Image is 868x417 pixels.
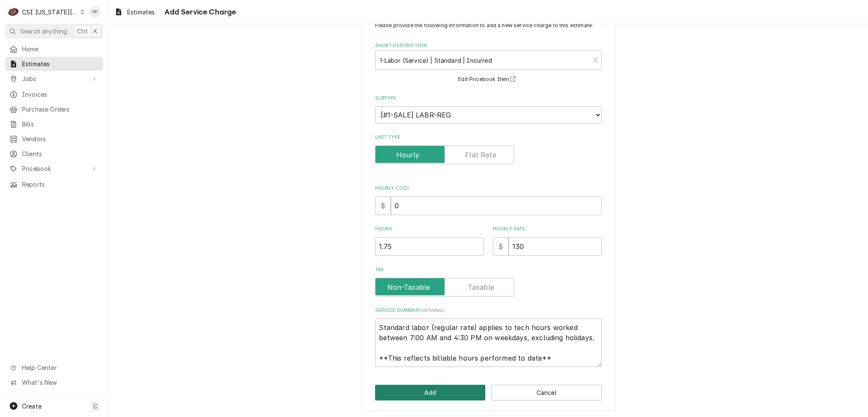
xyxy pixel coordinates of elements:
[375,22,602,29] p: Please provide the following information to add a new service charge to this estimate:
[375,42,602,49] label: Short Description
[22,105,99,114] span: Purchase Orders
[5,102,103,116] a: Purchase Orders
[5,147,103,161] a: Clients
[491,385,602,400] button: Cancel
[22,164,86,173] span: Pricebook
[5,132,103,146] a: Vendors
[22,120,99,129] span: Bills
[89,6,101,18] div: Philip Potter's Avatar
[375,226,484,256] div: [object Object]
[375,185,602,215] div: Hourly Cost
[5,162,103,176] a: Go to Pricebook
[22,134,99,143] span: Vendors
[375,226,484,232] label: Hours
[493,226,602,232] label: Hourly Rate
[375,266,602,297] div: Tax
[5,87,103,101] a: Invoices
[5,117,103,131] a: Bills
[8,6,19,18] div: CSI Kansas City's Avatar
[375,134,602,141] label: Unit Type
[375,266,602,273] label: Tax
[22,45,99,53] span: Home
[94,27,97,36] span: K
[375,185,602,192] label: Hourly Cost
[22,90,99,99] span: Invoices
[375,319,602,367] textarea: Standard labor (regular rate) applies to tech hours worked between 7:00 AM and 4:30 PM on weekday...
[421,308,445,313] span: ( optional )
[5,72,103,86] a: Go to Jobs
[375,42,602,84] div: Short Description
[93,402,97,411] span: C
[5,42,103,56] a: Home
[457,74,520,85] button: Edit Pricebook Item
[111,5,158,19] a: Estimates
[5,24,103,39] button: Search anythingCtrlK
[8,6,19,18] div: C
[20,27,67,36] span: Search anything
[375,385,602,400] div: Button Group
[375,95,602,102] label: Subtype
[5,177,103,191] a: Reports
[89,6,101,18] div: PP
[375,196,391,215] div: $
[375,134,602,164] div: Unit Type
[22,363,98,372] span: Help Center
[375,385,602,400] div: Button Group Row
[77,27,88,36] span: Ctrl
[5,57,103,71] a: Estimates
[127,8,155,17] span: Estimates
[5,361,103,375] a: Go to Help Center
[375,95,602,123] div: Subtype
[162,6,236,18] span: Add Service Charge
[375,307,602,367] div: Service Summary
[5,375,103,389] a: Go to What's New
[22,403,42,410] span: Create
[375,22,602,367] div: Line Item Create/Update Form
[22,59,99,68] span: Estimates
[22,180,99,189] span: Reports
[493,237,509,256] div: $
[375,385,486,400] button: Add
[22,8,78,17] div: CSI [US_STATE][GEOGRAPHIC_DATA]
[493,226,602,256] div: [object Object]
[22,149,99,158] span: Clients
[22,378,98,387] span: What's New
[22,74,86,83] span: Jobs
[361,11,615,411] div: Line Item Create/Update
[375,307,602,314] label: Service Summary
